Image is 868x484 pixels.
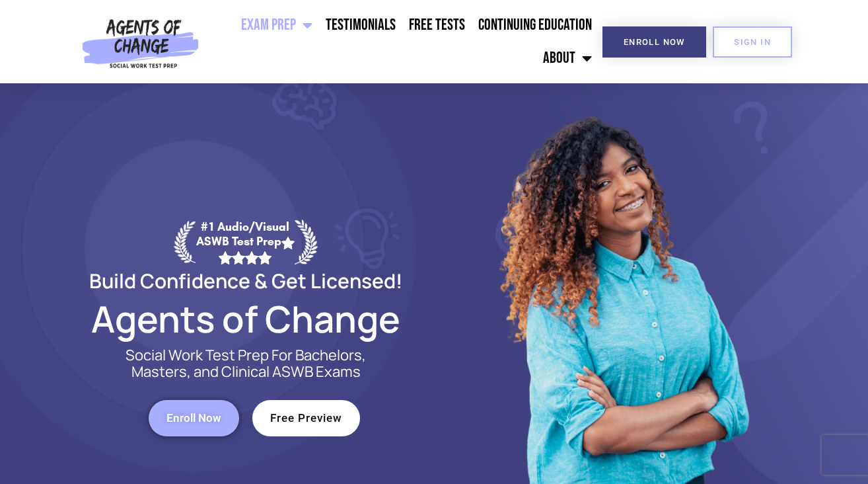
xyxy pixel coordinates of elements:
[252,400,360,436] a: Free Preview
[270,413,342,424] span: Free Preview
[110,347,381,380] p: Social Work Test Prep For Bachelors, Masters, and Clinical ASWB Exams
[602,26,706,58] a: Enroll Now
[196,220,295,264] div: #1 Audio/Visual ASWB Test Prep
[57,271,434,290] h2: Build Confidence & Get Licensed!
[205,9,598,75] nav: Menu
[402,9,472,42] a: Free Tests
[734,38,771,46] span: SIGN IN
[166,413,221,424] span: Enroll Now
[624,38,685,46] span: Enroll Now
[319,9,402,42] a: Testimonials
[149,400,239,436] a: Enroll Now
[235,9,319,42] a: Exam Prep
[472,9,598,42] a: Continuing Education
[713,26,792,58] a: SIGN IN
[57,303,434,334] h2: Agents of Change
[536,42,598,75] a: About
